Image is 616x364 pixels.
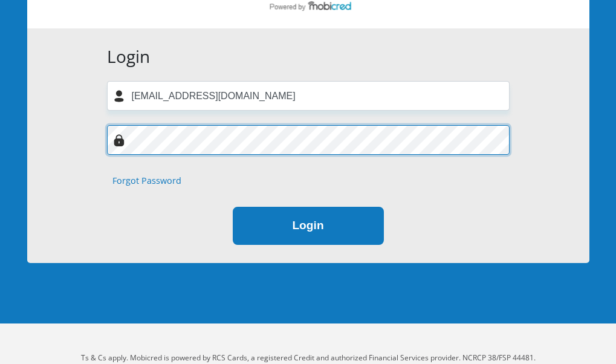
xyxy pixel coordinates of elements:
[233,207,384,245] button: Login
[27,353,589,363] p: Ts & Cs apply. Mobicred is powered by RCS Cards, a registered Credit and authorized Financial Ser...
[107,81,510,111] input: Username
[112,174,181,187] a: Forgot Password
[113,90,125,102] img: user-icon image
[113,134,125,146] img: Image
[107,47,510,67] h3: Login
